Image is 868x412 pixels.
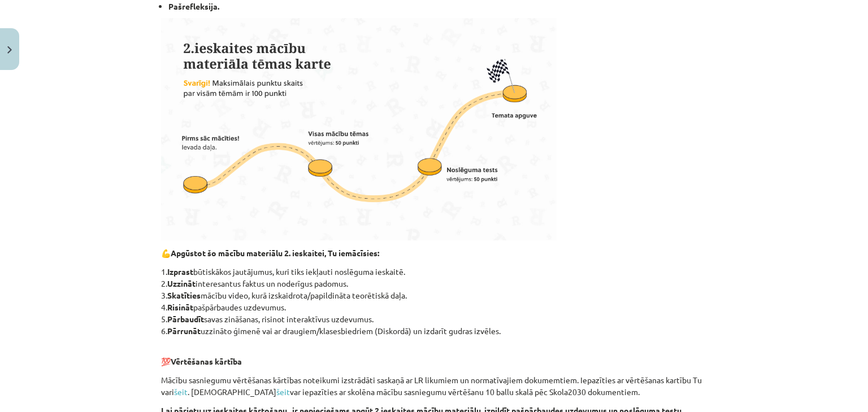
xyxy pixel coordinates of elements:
[171,356,242,366] b: Vērtēšanas kārtība
[276,387,290,397] a: šeit
[171,248,379,258] b: Apgūstot šo mācību materiālu 2. ieskaitei, Tu iemācīsies:
[7,46,12,54] img: icon-close-lesson-0947bae3869378f0d4975bcd49f059093ad1ed9edebbc8119c70593378902aed.svg
[161,266,707,337] p: 1. būtiskākos jautājumus, kuri tiks iekļauti noslēguma ieskaitē. 2. interesantus faktus un noderī...
[161,247,707,259] p: 💪
[161,374,707,398] p: Mācību sasniegumu vērtēšanas kārtības noteikumi izstrādāti saskaņā ar LR likumiem un normatīvajie...
[167,290,201,300] b: Skatīties
[167,326,201,336] b: Pārrunāt
[174,387,188,397] a: šeit
[161,344,707,367] p: 💯
[167,302,193,312] b: Risināt
[167,278,196,288] b: Uzzināt
[168,1,219,11] b: Pašrefleksija.
[167,314,204,324] b: Pārbaudīt
[167,266,193,277] b: Izprast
